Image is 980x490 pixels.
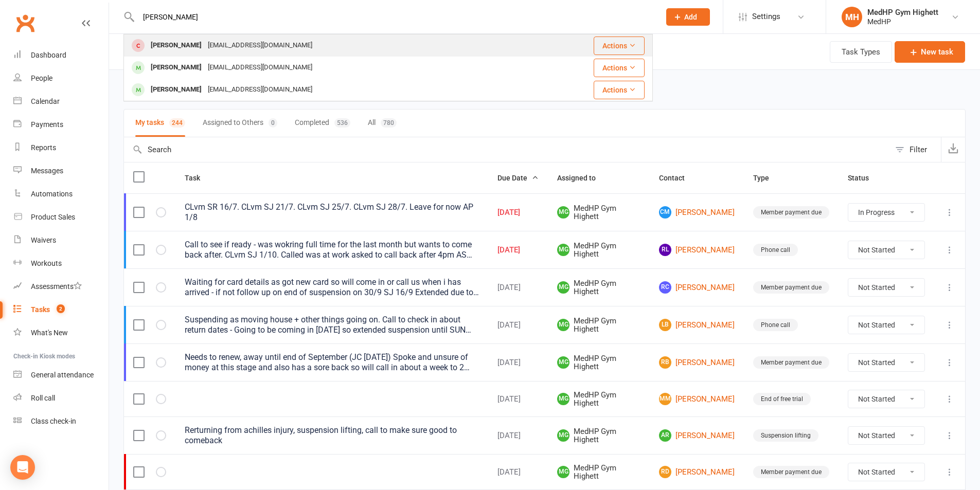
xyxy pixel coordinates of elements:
[31,213,75,221] div: Product Sales
[659,244,735,256] a: RL[PERSON_NAME]
[848,172,880,184] button: Status
[31,329,68,337] div: What's New
[13,183,109,206] a: Automations
[185,315,479,335] div: Suspending as moving house + other things going on. Call to check in about return dates - Going t...
[497,468,539,477] div: [DATE]
[848,174,880,182] span: Status
[659,281,735,294] a: RC[PERSON_NAME]
[659,281,671,294] span: RC
[659,172,696,184] button: Contact
[842,7,862,27] div: MH
[31,97,60,105] div: Calendar
[10,455,35,480] div: Open Intercom Messenger
[557,429,569,442] span: MG
[205,60,315,75] div: [EMAIL_ADDRESS][DOMAIN_NAME]
[13,136,109,159] a: Reports
[31,236,56,244] div: Waivers
[148,82,205,97] div: [PERSON_NAME]
[185,240,479,260] div: Call to see if ready - was wokring full time for the last month but wants to come back after. CLv...
[594,81,645,99] button: Actions
[557,464,640,481] span: MedHP Gym Highett
[31,371,94,379] div: General attendance
[13,275,109,298] a: Assessments
[203,110,277,137] button: Assigned to Others0
[659,429,735,442] a: AR[PERSON_NAME]
[31,417,76,425] div: Class check-in
[185,202,479,223] div: CLvm SR 16/7. CLvm SJ 21/7. CLvm SJ 25/7. CLvm SJ 28/7. Leave for now AP 1/8
[867,8,938,17] div: MedHP Gym Highett
[753,466,829,478] div: Member payment due
[497,246,539,255] div: [DATE]
[594,59,645,77] button: Actions
[31,74,52,82] div: People
[31,394,55,402] div: Roll call
[753,206,829,219] div: Member payment due
[659,393,671,405] span: MM
[557,242,640,259] span: MedHP Gym Highett
[659,356,671,369] span: RB
[659,244,671,256] span: RL
[205,82,315,97] div: [EMAIL_ADDRESS][DOMAIN_NAME]
[31,190,73,198] div: Automations
[753,172,780,184] button: Type
[185,174,211,182] span: Task
[13,159,109,183] a: Messages
[557,354,640,371] span: MedHP Gym Highett
[31,51,66,59] div: Dashboard
[557,317,640,334] span: MedHP Gym Highett
[557,281,569,294] span: MG
[13,90,109,113] a: Calendar
[753,356,829,369] div: Member payment due
[753,174,780,182] span: Type
[13,113,109,136] a: Payments
[13,364,109,387] a: General attendance kiosk mode
[557,204,640,221] span: MedHP Gym Highett
[910,143,927,156] div: Filter
[13,252,109,275] a: Workouts
[895,41,965,63] button: New task
[557,206,569,219] span: MG
[295,110,350,137] button: Completed536
[659,319,735,331] a: LB[PERSON_NAME]
[381,118,397,128] div: 780
[753,281,829,294] div: Member payment due
[557,427,640,444] span: MedHP Gym Highett
[31,143,56,152] div: Reports
[557,172,607,184] button: Assigned to
[31,305,50,314] div: Tasks
[13,229,109,252] a: Waivers
[13,321,109,344] a: What's New
[557,393,569,405] span: MG
[659,393,735,405] a: MM[PERSON_NAME]
[334,118,350,128] div: 536
[867,17,938,26] div: MedHP
[497,395,539,404] div: [DATE]
[109,34,174,69] h1: Tasks
[659,466,735,478] a: RD[PERSON_NAME]
[753,429,818,442] div: Suspension lifting
[497,358,539,367] div: [DATE]
[135,10,653,24] input: Search...
[497,283,539,292] div: [DATE]
[13,206,109,229] a: Product Sales
[557,174,607,182] span: Assigned to
[31,167,63,175] div: Messages
[830,41,892,63] button: Task Types
[497,174,539,182] span: Due Date
[659,206,671,219] span: CM
[185,172,211,184] button: Task
[31,259,62,267] div: Workouts
[269,118,277,128] div: 0
[12,10,38,36] a: Clubworx
[890,137,941,162] button: Filter
[135,110,185,137] button: My tasks244
[31,120,63,129] div: Payments
[557,466,569,478] span: MG
[497,172,539,184] button: Due Date
[57,304,65,313] span: 2
[185,277,479,298] div: Waiting for card details as got new card so will come in or call us when i has arrived - if not f...
[185,425,479,446] div: Rerturning from achilles injury, suspension lifting, call to make sure good to comeback
[684,13,697,21] span: Add
[185,352,479,373] div: Needs to renew, away until end of September (JC [DATE]) Spoke and unsure of money at this stage a...
[557,279,640,296] span: MedHP Gym Highett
